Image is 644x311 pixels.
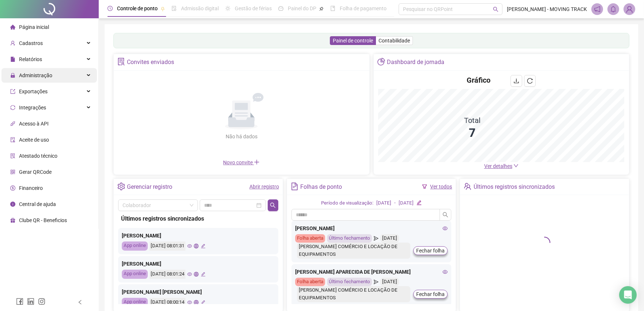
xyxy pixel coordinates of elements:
[127,56,174,68] div: Convites enviados
[19,56,42,62] span: Relatórios
[594,6,600,12] span: notification
[38,298,45,305] span: instagram
[327,278,372,286] div: Último fechamento
[380,234,399,243] div: [DATE]
[288,5,316,11] span: Painel do DP
[122,288,275,296] div: [PERSON_NAME] [PERSON_NAME]
[300,181,342,193] div: Folhas de ponto
[624,4,635,15] img: 18027
[10,121,15,126] span: api
[117,183,125,190] span: setting
[122,241,148,251] div: App online
[194,272,199,277] span: global
[254,159,260,165] span: plus
[10,153,15,158] span: solution
[295,278,325,286] div: Folha aberta
[194,300,199,305] span: global
[117,5,158,11] span: Controle de ponto
[484,163,512,169] span: Ver detalhes
[10,202,15,207] span: info-circle
[513,163,519,168] span: down
[278,6,283,11] span: dashboard
[536,235,553,251] span: loading
[10,73,15,78] span: lock
[201,244,206,248] span: edit
[10,169,15,175] span: qrcode
[16,298,23,305] span: facebook
[413,290,448,299] button: Fechar folha
[78,300,83,305] span: left
[127,181,172,193] div: Gerenciar registro
[122,270,148,279] div: App online
[187,272,192,277] span: eye
[321,199,373,207] div: Período de visualização:
[108,6,113,11] span: clock-circle
[10,89,15,94] span: export
[161,7,165,11] span: pushpin
[181,5,219,11] span: Admissão digital
[187,300,192,305] span: eye
[417,200,421,205] span: edit
[295,268,448,276] div: [PERSON_NAME] APARECIDA DE [PERSON_NAME]
[377,58,385,65] span: pie-chart
[474,181,555,193] div: Últimos registros sincronizados
[249,184,279,190] a: Abrir registro
[295,224,448,232] div: [PERSON_NAME]
[122,232,275,240] div: [PERSON_NAME]
[150,241,185,251] div: [DATE] 08:01:31
[387,56,444,68] div: Dashboard de jornada
[122,260,275,268] div: [PERSON_NAME]
[442,226,448,231] span: eye
[416,290,445,298] span: Fechar folha
[10,25,15,30] span: home
[19,137,49,143] span: Aceite de uso
[10,41,15,46] span: user-add
[117,58,125,65] span: solution
[201,272,206,277] span: edit
[291,183,298,190] span: file-text
[464,183,471,190] span: team
[379,38,410,44] span: Contabilidade
[150,270,185,279] div: [DATE] 08:01:24
[319,7,324,11] span: pushpin
[507,5,587,13] span: [PERSON_NAME] - MOVING TRACK
[380,278,399,286] div: [DATE]
[484,163,519,169] a: Ver detalhes down
[150,298,185,307] div: [DATE] 08:00:14
[208,132,275,140] div: Não há dados
[194,244,199,248] span: global
[19,40,43,46] span: Cadastros
[376,199,391,207] div: [DATE]
[19,185,43,191] span: Financeiro
[374,278,379,286] span: send
[513,78,519,84] span: download
[225,6,230,11] span: sun
[430,184,452,190] a: Ver todos
[172,6,177,11] span: file-done
[10,137,15,142] span: audit
[399,199,414,207] div: [DATE]
[416,247,445,255] span: Fechar folha
[297,286,411,302] div: [PERSON_NAME] COMÉRCIO E LOCAÇÃO DE EQUIPAMENTOS
[493,7,498,12] span: search
[201,300,206,305] span: edit
[610,6,617,12] span: bell
[19,24,49,30] span: Página inicial
[442,269,448,274] span: eye
[330,6,335,11] span: book
[121,214,275,223] div: Últimos registros sincronizados
[422,184,427,189] span: filter
[122,298,148,307] div: App online
[10,186,15,191] span: dollar
[223,160,260,165] span: Novo convite
[19,201,56,207] span: Central de ajuda
[27,298,34,305] span: linkedin
[19,89,48,94] span: Exportações
[413,246,448,255] button: Fechar folha
[19,169,52,175] span: Gerar QRCode
[19,105,46,110] span: Integrações
[270,202,276,208] span: search
[333,38,373,44] span: Painel de controle
[187,244,192,248] span: eye
[235,5,272,11] span: Gestão de férias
